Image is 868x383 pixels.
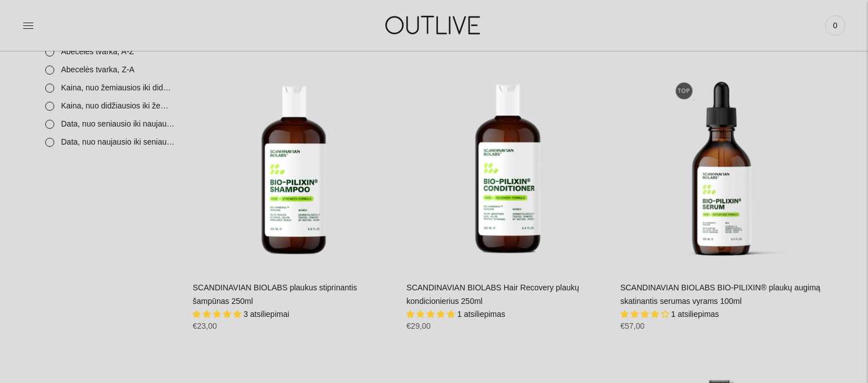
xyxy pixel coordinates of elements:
a: Data, nuo naujausio iki seniausio [38,133,181,151]
a: SCANDINAVIAN BIOLABS plaukus stiprinantis šampūnas 250ml [193,283,357,306]
span: 1 atsiliepimas [671,310,719,319]
a: SCANDINAVIAN BIOLABS Hair Recovery plaukų kondicionierius 250ml [406,68,609,270]
span: 1 atsiliepimas [457,310,505,319]
span: 5.00 stars [193,310,244,319]
a: Abecelės tvarka, Z-A [38,61,181,79]
a: Kaina, nuo žemiausios iki didžiausios [38,79,181,97]
a: SCANDINAVIAN BIOLABS BIO-PILIXIN® plaukų augimą skatinantis serumas vyrams 100ml [620,283,821,306]
span: 4.00 stars [620,310,671,319]
span: 0 [827,18,843,33]
a: Kaina, nuo didžiausios iki žemiausios [38,97,181,115]
img: OUTLIVE [363,6,505,45]
a: SCANDINAVIAN BIOLABS BIO-PILIXIN® plaukų augimą skatinantis serumas vyrams 100ml [620,68,823,270]
a: SCANDINAVIAN BIOLABS Hair Recovery plaukų kondicionierius 250ml [406,283,579,306]
a: 0 [825,13,845,38]
span: 5.00 stars [406,310,457,319]
span: €23,00 [193,321,217,330]
a: Abecelės tvarka, A-Z [38,43,181,61]
span: €29,00 [406,321,431,330]
a: Data, nuo seniausio iki naujausio [38,115,181,133]
a: SCANDINAVIAN BIOLABS plaukus stiprinantis šampūnas 250ml [193,68,395,270]
span: 3 atsiliepimai [244,310,289,319]
span: €57,00 [620,321,645,330]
